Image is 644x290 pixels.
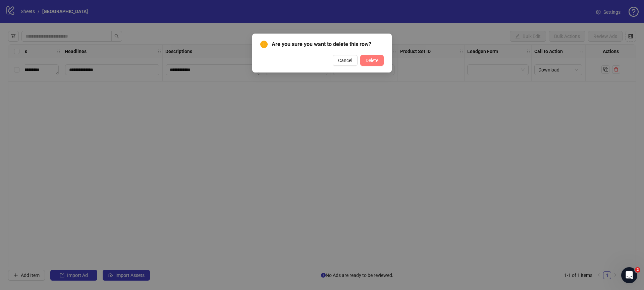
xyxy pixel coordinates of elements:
[260,41,268,48] span: exclamation-circle
[272,40,384,48] span: Are you sure you want to delete this row?
[635,267,640,273] span: 2
[333,55,358,66] button: Cancel
[621,267,637,283] iframe: Intercom live chat
[360,55,384,66] button: Delete
[366,58,378,63] span: Delete
[338,58,352,63] span: Cancel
